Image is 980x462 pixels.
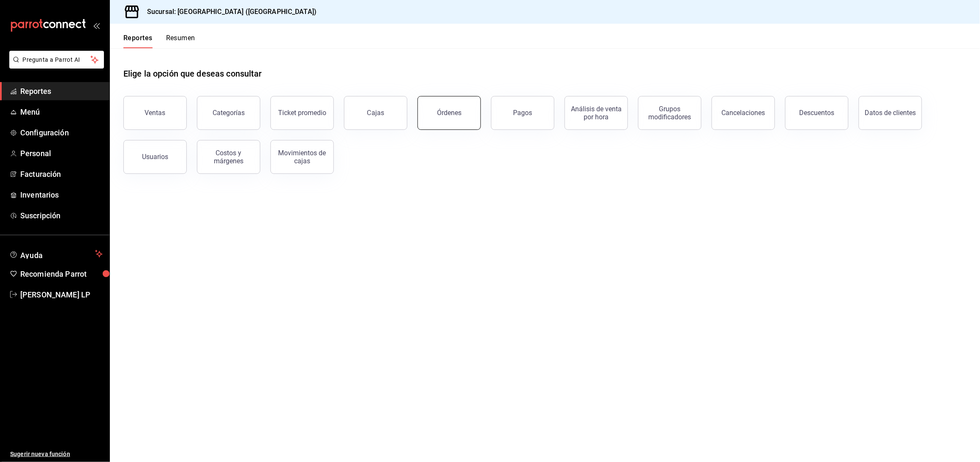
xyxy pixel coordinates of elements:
[123,34,195,48] div: navigation tabs
[140,7,317,17] h3: Sucursal: [GEOGRAPHIC_DATA] ([GEOGRAPHIC_DATA])
[123,67,262,80] h1: Elige la opción que deseas consultar
[785,96,849,130] button: Descuentos
[722,109,765,117] div: Cancelaciones
[202,149,255,165] div: Costos y márgenes
[20,210,103,221] span: Suscripción
[23,55,91,64] span: Pregunta a Parrot AI
[565,96,628,130] button: Análisis de venta por hora
[638,96,702,130] button: Grupos modificadores
[20,85,103,97] span: Reportes
[418,96,481,130] button: Órdenes
[491,96,554,130] button: Pagos
[865,109,916,117] div: Datos de clientes
[197,140,260,174] button: Costos y márgenes
[20,148,103,159] span: Personal
[20,268,103,280] span: Recomienda Parrot
[6,61,104,70] a: Pregunta a Parrot AI
[276,149,328,165] div: Movimientos de cajas
[123,96,187,130] button: Ventas
[712,96,775,130] button: Cancelaciones
[367,108,385,118] div: Cajas
[93,22,100,29] button: open_drawer_menu
[270,140,334,174] button: Movimientos de cajas
[142,153,168,161] div: Usuarios
[9,51,104,69] button: Pregunta a Parrot AI
[800,109,835,117] div: Descuentos
[20,249,92,259] span: Ayuda
[20,168,103,180] span: Facturación
[145,109,166,117] div: Ventas
[20,189,103,201] span: Inventarios
[20,106,103,118] span: Menú
[10,450,103,459] span: Sugerir nueva función
[437,109,461,117] div: Órdenes
[123,34,153,48] button: Reportes
[213,109,245,117] div: Categorías
[513,109,532,117] div: Pagos
[644,105,696,121] div: Grupos modificadores
[344,96,407,130] a: Cajas
[859,96,922,130] button: Datos de clientes
[20,289,103,300] span: [PERSON_NAME] LP
[270,96,334,130] button: Ticket promedio
[20,127,103,138] span: Configuración
[278,109,326,117] div: Ticket promedio
[197,96,260,130] button: Categorías
[166,34,195,48] button: Resumen
[123,140,187,174] button: Usuarios
[570,105,622,121] div: Análisis de venta por hora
